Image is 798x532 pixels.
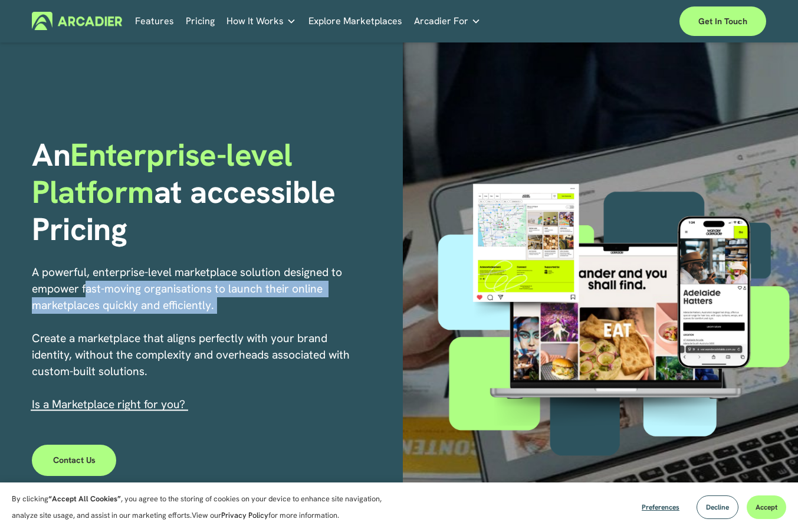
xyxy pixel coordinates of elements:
span: Arcadier For [414,13,468,29]
a: s a Marketplace right for you? [35,397,185,412]
span: How It Works [226,13,284,29]
a: Features [135,12,174,30]
a: Explore Marketplaces [308,12,402,30]
button: Decline [697,495,738,519]
a: Pricing [186,12,215,30]
iframe: Chat Widget [739,475,798,532]
p: A powerful, enterprise-level marketplace solution designed to empower fast-moving organisations t... [32,264,364,413]
img: Arcadier [32,12,122,30]
span: I [32,397,185,412]
h1: An at accessible Pricing [32,137,395,248]
a: Contact Us [32,445,116,477]
span: Enterprise-level Platform [32,134,300,212]
span: Decline [706,503,729,512]
a: folder dropdown [414,12,481,30]
a: Privacy Policy [221,510,268,520]
a: Get in touch [679,6,766,36]
strong: “Accept All Cookies” [48,494,121,504]
button: Preferences [633,495,688,519]
a: folder dropdown [226,12,296,30]
span: Preferences [642,503,679,512]
p: By clicking , you agree to the storing of cookies on your device to enhance site navigation, anal... [12,491,395,524]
